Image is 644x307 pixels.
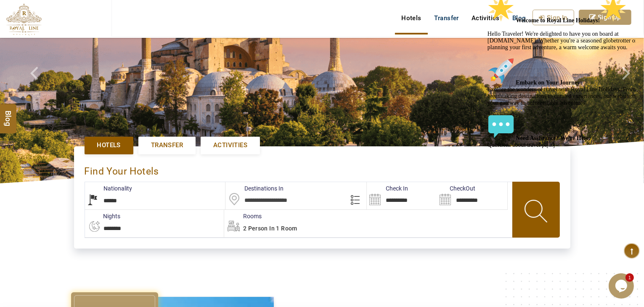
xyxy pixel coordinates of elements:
a: Activities [465,10,506,26]
span: Hello Traveler! We're delighted to have you on board at [DOMAIN_NAME]. Whether you're a seasoned ... [3,25,153,156]
a: Transfer [428,10,465,26]
div: 🌟 Welcome to Royal Line Holidays!🌟Hello Traveler! We're delighted to have you on board at [DOMAIN... [3,3,155,156]
strong: Need Assistance? We're Here: [32,143,107,149]
img: The Royal Line Holidays [6,3,42,35]
img: :star2: [3,3,30,30]
span: Activities [213,141,247,150]
label: nights [85,212,121,220]
a: Activities [201,137,260,154]
label: CheckOut [437,184,475,193]
div: Find Your Hotels [85,157,560,182]
span: Transfer [151,141,183,150]
img: :rocket: [3,66,30,93]
img: :speech_balloon: [3,121,30,148]
a: Hotels [85,137,133,154]
a: Hotels [395,10,427,26]
input: Search [437,182,507,209]
input: Search [367,182,437,209]
label: Check In [367,184,408,193]
span: Hotels [97,141,121,150]
label: Nationality [85,184,133,193]
a: Transfer [138,137,196,154]
span: 2 Person in 1 Room [243,225,297,232]
strong: Welcome to Royal Line Holidays! [32,25,143,32]
strong: Embark on Your Journey: [32,87,98,94]
span: Blog [3,110,14,117]
label: Rooms [224,212,262,220]
iframe: chat widget [609,273,636,299]
label: Destinations In [225,184,284,193]
img: :star2: [116,3,143,30]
